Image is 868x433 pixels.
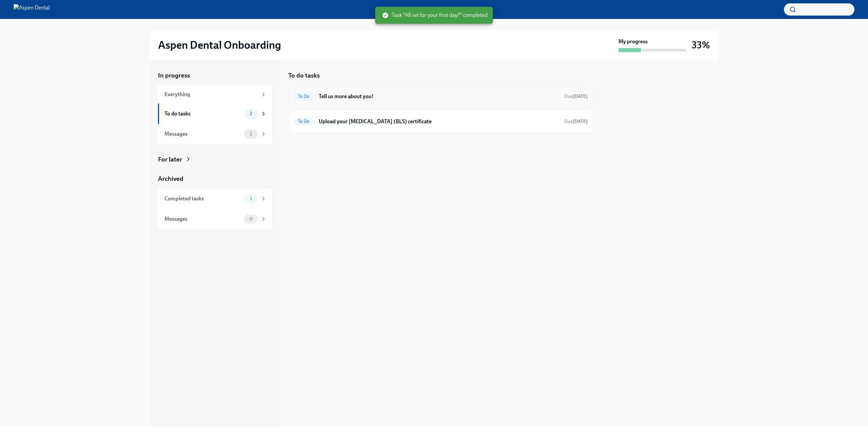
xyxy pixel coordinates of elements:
div: Everything [164,91,258,98]
h3: 33% [692,39,710,51]
div: To do tasks [164,110,241,117]
a: Messages0 [158,209,272,229]
span: To Do [294,119,313,124]
a: Completed tasks1 [158,189,272,209]
h5: To do tasks [288,71,320,80]
a: Messages1 [158,124,272,144]
span: Due [564,93,588,99]
a: Archived [158,174,272,183]
a: Everything [158,85,272,104]
a: To DoTell us more about you!Due[DATE] [294,91,588,102]
strong: [DATE] [573,93,588,99]
h6: Tell us more about you! [319,93,559,100]
span: Due [564,118,588,124]
a: For later [158,155,272,164]
span: Task "All set for your first day?" completed [382,12,488,19]
span: October 6th, 2025 09:00 [564,118,588,125]
span: October 4th, 2025 09:00 [564,93,588,100]
img: Aspen Dental [14,4,50,15]
div: Messages [164,130,241,138]
strong: [DATE] [573,118,588,124]
span: 0 [245,216,257,221]
strong: My progress [618,38,648,45]
a: To do tasks2 [158,104,272,124]
h2: Aspen Dental Onboarding [158,38,281,52]
span: 1 [246,196,256,201]
div: Messages [164,215,241,223]
h6: Upload your [MEDICAL_DATA] (BLS) certificate [319,118,559,125]
a: In progress [158,71,272,80]
span: 2 [245,111,256,116]
a: To DoUpload your [MEDICAL_DATA] (BLS) certificateDue[DATE] [294,116,588,127]
span: To Do [294,94,313,99]
div: Completed tasks [164,195,241,202]
span: 1 [246,131,256,136]
div: For later [158,155,182,164]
